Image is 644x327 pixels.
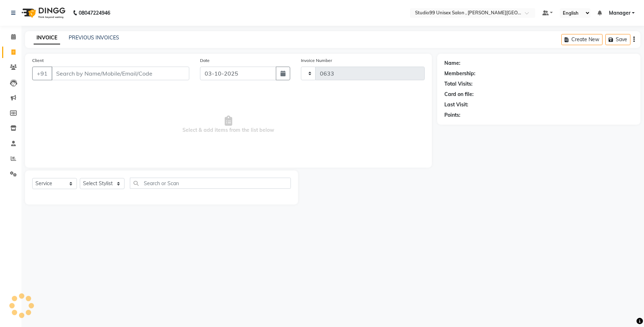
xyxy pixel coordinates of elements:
[444,101,468,109] div: Last Visit:
[130,178,291,189] input: Search or Scan
[34,32,60,44] a: INVOICE
[69,34,119,41] a: PREVIOUS INVOICES
[32,57,44,64] label: Client
[444,111,460,119] div: Points:
[301,57,332,64] label: Invoice Number
[444,80,473,88] div: Total Visits:
[32,67,52,80] button: +91
[609,9,630,17] span: Manager
[52,67,189,80] input: Search by Name/Mobile/Email/Code
[444,59,460,67] div: Name:
[444,70,475,77] div: Membership:
[605,34,630,45] button: Save
[561,34,602,45] button: Create New
[79,3,110,23] b: 08047224946
[32,89,425,160] span: Select & add items from the list below
[444,91,474,98] div: Card on file:
[18,3,67,23] img: logo
[200,57,210,64] label: Date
